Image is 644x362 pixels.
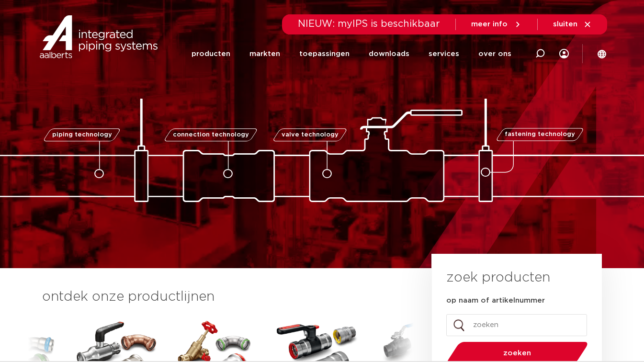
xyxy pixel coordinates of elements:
span: connection technology [172,132,249,138]
a: downloads [369,34,409,73]
span: NIEUW: myIPS is beschikbaar [298,19,440,29]
span: fastening technology [505,132,575,138]
h3: ontdek onze productlijnen [42,287,399,306]
a: meer info [471,20,522,29]
a: toepassingen [299,34,350,73]
a: producten [192,34,230,73]
input: zoeken [446,314,587,336]
div: my IPS [559,34,569,73]
a: sluiten [553,20,592,29]
label: op naam of artikelnummer [446,296,545,305]
span: piping technology [52,132,112,138]
a: markten [249,34,280,73]
span: zoeken [472,350,563,357]
span: sluiten [553,21,577,28]
nav: Menu [192,34,511,73]
span: meer info [471,21,508,28]
a: over ons [478,34,511,73]
h3: zoek producten [446,268,550,287]
span: valve technology [282,132,339,138]
a: services [429,34,459,73]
